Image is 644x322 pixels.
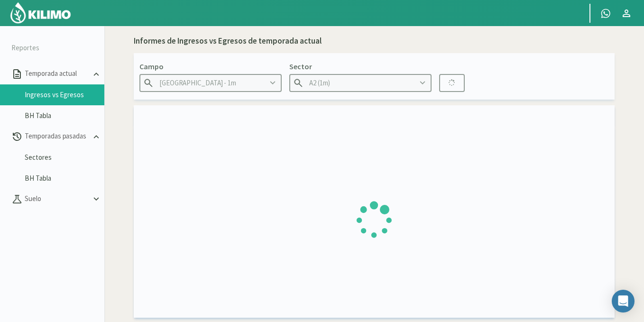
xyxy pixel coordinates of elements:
[289,74,432,92] input: Escribe para buscar
[25,174,104,183] a: BH Tabla
[25,153,104,162] a: Sectores
[289,61,432,72] p: Sector
[139,61,282,72] p: Campo
[23,193,91,204] p: Suelo
[9,1,72,24] img: Kilimo
[23,131,91,142] p: Temporadas pasadas
[134,35,322,47] div: Informes de Ingresos vs Egresos de temporada actual
[25,91,104,99] a: Ingresos vs Egresos
[25,111,104,120] a: BH Tabla
[139,74,282,92] input: Escribe para buscar
[612,290,635,313] div: Open Intercom Messenger
[23,68,91,79] p: Temporada actual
